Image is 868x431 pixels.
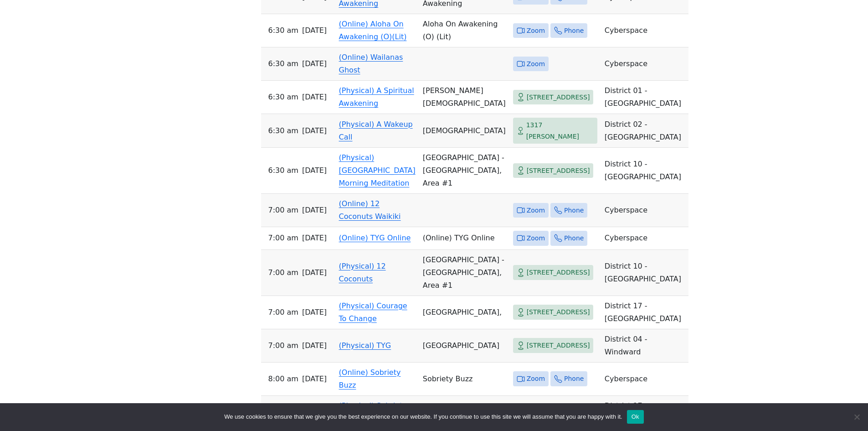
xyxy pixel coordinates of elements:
td: Cyberspace [601,47,688,81]
span: [DATE] [302,204,327,217]
span: [STREET_ADDRESS] [527,306,590,318]
span: [DATE] [302,164,327,177]
td: District 10 - [GEOGRAPHIC_DATA] [601,250,688,296]
span: 8:00 AM [268,373,298,385]
span: [DATE] [302,125,327,137]
a: (Physical) Courage To Change [339,301,407,323]
td: (Online) TYG Online [419,227,509,250]
a: (Online) TYG Online [339,234,411,242]
td: [GEOGRAPHIC_DATA] - [GEOGRAPHIC_DATA], Area #1 [419,250,509,296]
span: Phone [564,205,584,216]
a: (Physical) Sobriety 101 [339,401,407,423]
td: [GEOGRAPHIC_DATA], [419,296,509,329]
td: [GEOGRAPHIC_DATA] - [GEOGRAPHIC_DATA], Area #1 [419,148,509,194]
span: [DATE] [302,24,327,37]
span: Zoom [527,25,545,36]
span: 7:00 AM [268,204,298,217]
span: 1317 [PERSON_NAME] [526,119,594,142]
span: 6:30 AM [268,91,298,104]
td: District 04 - Windward [601,329,688,363]
span: 6:30 AM [268,24,298,37]
a: (Physical) TYG [339,341,391,350]
span: Phone [564,233,584,244]
span: No [852,412,861,421]
button: Ok [627,410,644,424]
span: Zoom [527,205,545,216]
td: Cyberspace [601,227,688,250]
span: We use cookies to ensure that we give you the best experience on our website. If you continue to ... [224,412,622,421]
span: [DATE] [302,266,327,279]
span: 7:00 AM [268,232,298,244]
span: [STREET_ADDRESS] [527,165,590,177]
span: Zoom [527,58,545,70]
span: [STREET_ADDRESS] [527,92,590,103]
span: [STREET_ADDRESS] [527,340,590,351]
td: District 02 - [GEOGRAPHIC_DATA] [601,114,688,148]
span: 6:30 AM [268,125,298,137]
td: District 01 - [GEOGRAPHIC_DATA] [601,81,688,114]
a: (Online) 12 Coconuts Waikiki [339,199,401,221]
span: Phone [564,25,584,36]
span: 7:00 AM [268,266,298,279]
td: Aloha On Awakening (O) (Lit) [419,14,509,47]
td: District 17 - [GEOGRAPHIC_DATA] [601,396,688,429]
td: [PERSON_NAME][DEMOGRAPHIC_DATA] [419,81,509,114]
a: (Online) Wailanas Ghost [339,53,403,74]
span: [DATE] [302,373,327,385]
td: District 10 - [GEOGRAPHIC_DATA] [601,148,688,194]
span: [STREET_ADDRESS] [527,267,590,278]
span: [DATE] [302,232,327,244]
a: (Physical) [GEOGRAPHIC_DATA] Morning Meditation [339,153,416,187]
td: Cyberspace [601,363,688,396]
span: [DATE] [302,57,327,70]
td: Cyberspace [601,14,688,47]
a: (Online) Sobriety Buzz [339,368,401,389]
span: Zoom [527,373,545,384]
a: (Physical) A Wakeup Call [339,120,413,141]
span: [DATE] [302,339,327,352]
span: 6:30 AM [268,164,298,177]
a: (Online) Aloha On Awakening (O)(Lit) [339,20,407,41]
a: (Physical) A Spiritual Awakening [339,86,414,108]
span: 6:30 AM [268,57,298,70]
span: 7:00 AM [268,306,298,319]
span: [DATE] [302,91,327,104]
td: Cyberspace [601,194,688,227]
span: [DATE] [302,306,327,319]
td: [DEMOGRAPHIC_DATA] [419,114,509,148]
span: Phone [564,373,584,384]
span: Zoom [527,233,545,244]
span: 7:00 AM [268,339,298,352]
td: Sobriety Buzz [419,363,509,396]
td: District 17 - [GEOGRAPHIC_DATA] [601,296,688,329]
a: (Physical) 12 Coconuts [339,262,386,283]
td: [GEOGRAPHIC_DATA] [419,329,509,363]
td: [GEOGRAPHIC_DATA] [419,396,509,429]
